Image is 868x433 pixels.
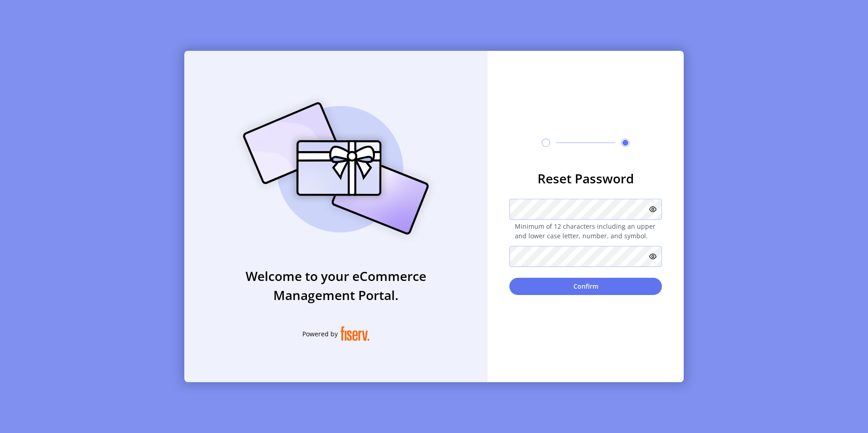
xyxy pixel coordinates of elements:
h3: Welcome to your eCommerce Management Portal. [184,266,488,305]
button: Confirm [509,278,662,295]
span: Powered by [302,329,338,339]
img: card_Illustration.svg [229,92,443,245]
span: Minimum of 12 characters including an upper and lower case letter, number, and symbol. [509,221,662,241]
h3: Reset Password [509,169,662,188]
